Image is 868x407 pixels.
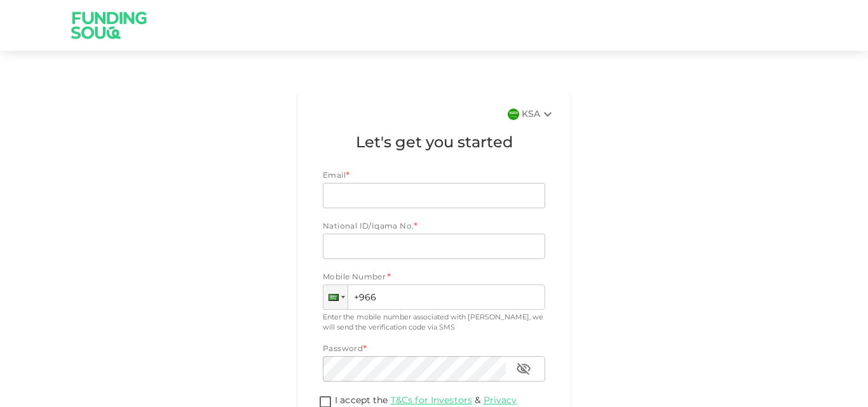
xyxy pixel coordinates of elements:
input: password [323,356,506,382]
input: nationalId [323,234,545,259]
a: T&Cs for Investors [391,396,472,405]
h1: Let's get you started [323,132,545,155]
div: KSA [522,107,555,122]
span: Password [323,345,363,353]
input: email [323,183,531,208]
span: National ID/Iqama No. [323,223,414,230]
span: Email [323,172,346,180]
span: Mobile Number [323,272,386,284]
input: 1 (702) 123-4567 [323,284,545,310]
div: Saudi Arabia: + 966 [323,285,348,309]
div: Enter the mobile number associated with [PERSON_NAME], we will send the verification code via SMS [323,312,545,333]
img: flag-sa.b9a346574cdc8950dd34b50780441f57.svg [508,109,519,120]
